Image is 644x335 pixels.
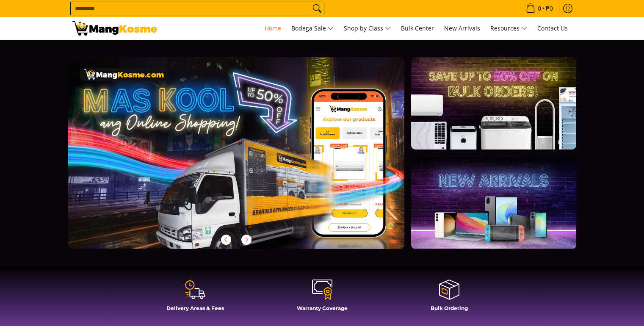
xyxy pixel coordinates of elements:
h4: Bulk Ordering [390,305,509,311]
h4: Warranty Coverage [263,305,381,311]
span: Shop by Class [344,23,391,34]
a: Bodega Sale [287,17,338,40]
button: Previous [217,230,235,249]
h4: Delivery Areas & Fees [136,305,254,311]
a: Shop by Class [340,17,395,40]
span: Resources [490,23,527,34]
span: Home [265,24,281,32]
a: More [68,57,432,263]
span: Contact Us [537,24,568,32]
a: Bulk Ordering [390,279,509,318]
span: ₱0 [544,6,554,11]
span: 0 [536,6,542,11]
a: Contact Us [533,17,572,40]
a: Resources [486,17,531,40]
span: • [523,4,556,13]
a: Bulk Center [397,17,438,40]
img: Mang Kosme: Your Home Appliances Warehouse Sale Partner! [72,21,157,36]
button: Next [237,230,256,249]
span: Bulk Center [401,24,434,32]
span: Bodega Sale [291,23,334,34]
a: Delivery Areas & Fees [136,279,254,318]
button: Search [310,2,324,15]
a: Home [260,17,285,40]
nav: Main Menu [166,17,572,40]
a: Warranty Coverage [263,279,381,318]
span: New Arrivals [444,24,480,32]
a: New Arrivals [440,17,484,40]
